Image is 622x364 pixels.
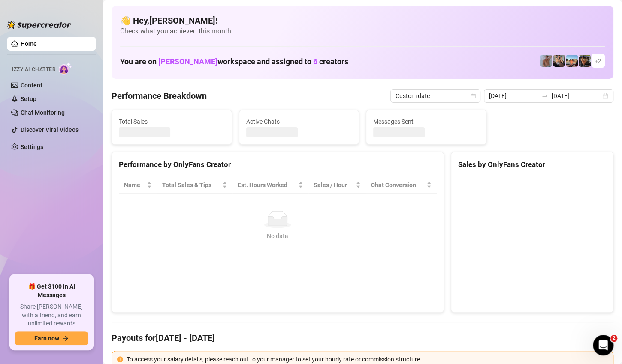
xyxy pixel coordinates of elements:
[21,126,79,133] a: Discover Viral Videos
[15,283,88,299] span: 🎁 Get $100 in AI Messages
[313,57,317,66] span: 6
[314,180,354,190] span: Sales / Hour
[21,143,43,150] a: Settings
[471,93,476,98] span: calendar
[540,55,552,67] img: Joey
[117,356,123,362] span: exclamation-circle
[593,335,613,355] iframe: Intercom live chat
[552,91,601,101] input: End date
[127,355,608,364] div: To access your salary details, please reach out to your manager to set your hourly rate or commis...
[308,177,366,194] th: Sales / Hour
[541,92,548,99] span: to
[489,91,538,101] input: Start date
[21,109,65,116] a: Chat Monitoring
[162,180,220,190] span: Total Sales & Tips
[458,159,606,170] div: Sales by OnlyFans Creator
[119,117,225,126] span: Total Sales
[610,335,617,342] span: 2
[119,159,437,170] div: Performance by OnlyFans Creator
[553,55,565,67] img: George
[371,180,425,190] span: Chat Conversion
[15,303,88,328] span: Share [PERSON_NAME] with a friend, and earn unlimited rewards
[366,177,437,194] th: Chat Conversion
[7,21,71,29] img: logo-BBDzfeDw.svg
[112,90,207,102] h4: Performance Breakdown
[396,90,475,102] span: Custom date
[566,55,578,67] img: Zach
[541,92,548,99] span: swap-right
[120,57,348,66] h1: You are on workspace and assigned to creators
[21,95,36,102] a: Setup
[595,56,601,66] span: + 2
[158,57,217,66] span: [PERSON_NAME]
[119,177,157,194] th: Name
[112,332,613,344] h4: Payouts for [DATE] - [DATE]
[579,55,591,67] img: Nathan
[157,177,232,194] th: Total Sales & Tips
[12,66,55,74] span: Izzy AI Chatter
[34,335,59,342] span: Earn now
[63,335,69,341] span: arrow-right
[124,180,145,190] span: Name
[373,117,479,126] span: Messages Sent
[120,27,605,36] span: Check what you achieved this month
[59,62,72,75] img: AI Chatter
[15,331,88,345] button: Earn nowarrow-right
[120,15,605,27] h4: 👋 Hey, [PERSON_NAME] !
[21,40,37,47] a: Home
[127,231,428,241] div: No data
[238,180,296,190] div: Est. Hours Worked
[21,82,42,89] a: Content
[246,117,352,126] span: Active Chats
